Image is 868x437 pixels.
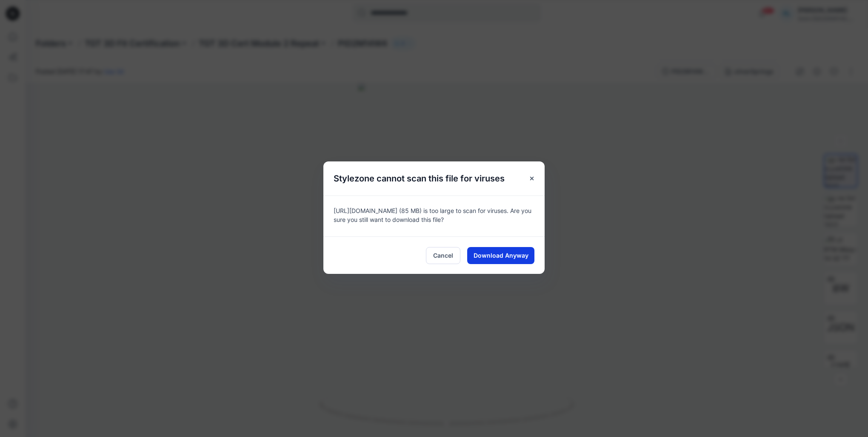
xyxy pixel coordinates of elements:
div: [URL][DOMAIN_NAME] (85 MB) is too large to scan for viruses. Are you sure you still want to downl... [323,195,545,236]
button: Download Anyway [467,247,534,264]
span: Cancel [433,251,453,260]
button: Close [524,171,540,186]
span: Download Anyway [474,251,528,260]
button: Cancel [426,247,460,264]
h5: Stylezone cannot scan this file for viruses [323,161,515,195]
